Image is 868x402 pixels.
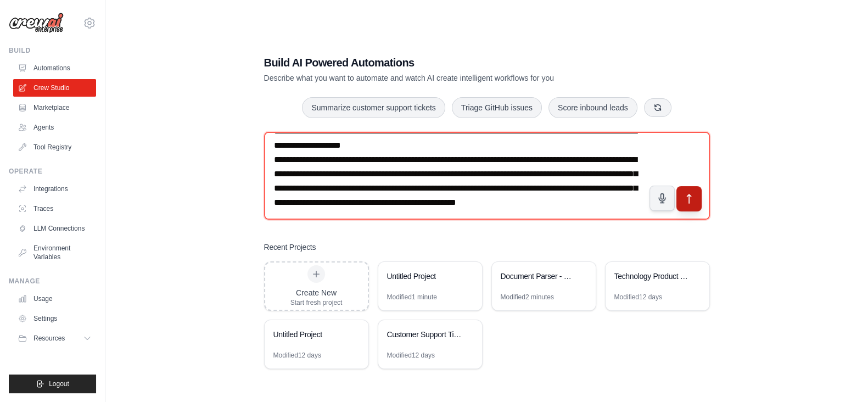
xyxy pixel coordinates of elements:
[13,180,96,198] a: Integrations
[302,97,445,118] button: Summarize customer support tickets
[13,79,96,97] a: Crew Studio
[548,97,637,118] button: Score inbound leads
[501,293,554,302] div: Modified 2 minutes
[33,334,65,343] span: Resources
[13,220,96,237] a: LLM Connections
[387,293,437,302] div: Modified 1 minute
[49,379,69,388] span: Logout
[264,72,633,83] p: Describe what you want to automate and watch AI create intelligent workflows for you
[13,310,96,327] a: Settings
[273,329,349,340] div: Untitled Project
[9,375,96,393] button: Logout
[9,277,96,286] div: Manage
[13,99,96,116] a: Marketplace
[614,271,690,282] div: Technology Product Research Automation
[387,351,435,360] div: Modified 12 days
[13,290,96,308] a: Usage
[273,351,321,360] div: Modified 12 days
[644,98,671,117] button: Get new suggestions
[501,271,576,282] div: Document Parser - Resume, Marks Card & Certificate Analyzer
[264,242,316,253] h3: Recent Projects
[13,330,96,347] button: Resources
[9,46,96,55] div: Build
[13,119,96,136] a: Agents
[387,271,462,282] div: Untitled Project
[13,239,96,266] a: Environment Variables
[13,200,96,217] a: Traces
[290,298,343,307] div: Start fresh project
[9,167,96,176] div: Operate
[264,55,633,70] h1: Build AI Powered Automations
[813,349,868,402] iframe: Chat Widget
[290,287,343,298] div: Create New
[614,293,662,302] div: Modified 12 days
[649,186,675,211] button: Click to speak your automation idea
[9,13,64,33] img: Logo
[13,138,96,156] a: Tool Registry
[452,97,542,118] button: Triage GitHub issues
[387,329,462,340] div: Customer Support Ticket Intelligence System
[13,59,96,77] a: Automations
